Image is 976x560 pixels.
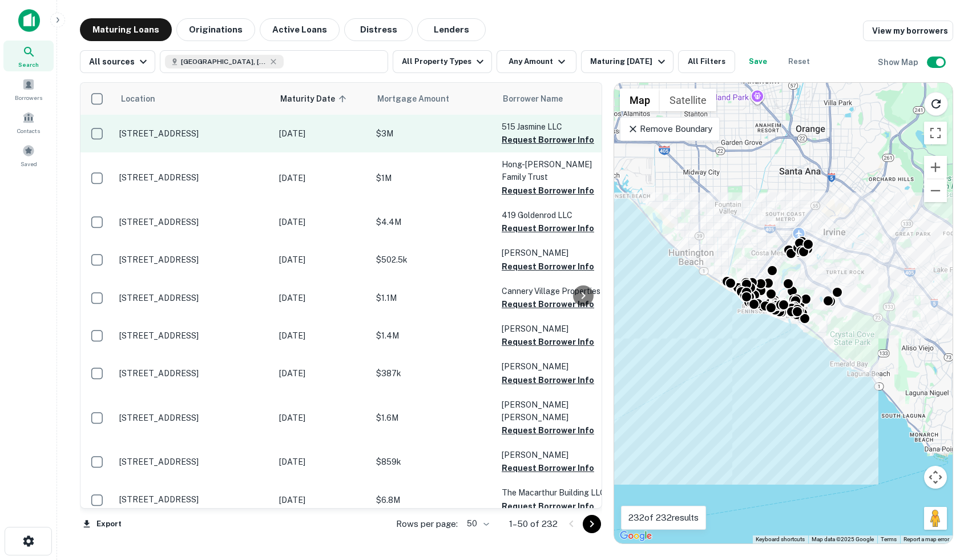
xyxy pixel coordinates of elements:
p: [STREET_ADDRESS] [119,255,268,265]
h6: Show Map [878,56,920,69]
p: [PERSON_NAME] [PERSON_NAME] [502,398,616,424]
p: [DATE] [279,292,365,304]
p: $1.1M [376,292,490,304]
button: Lenders [417,18,486,41]
p: [DATE] [279,172,365,184]
button: Zoom in [924,156,947,179]
a: Search [3,41,54,71]
button: Zoom out [924,179,947,202]
p: Cannery Village Properties I L [502,285,616,297]
button: Request Borrower Info [502,221,594,235]
div: All sources [89,55,150,69]
button: Maturing Loans [80,18,172,41]
p: [PERSON_NAME] [502,247,616,259]
a: Contacts [3,107,54,138]
button: Any Amount [497,50,576,73]
img: capitalize-icon.png [18,9,40,32]
p: The Macarthur Building LLC [502,486,616,499]
p: [DATE] [279,329,365,342]
p: Remove Boundary [627,122,712,136]
button: All Filters [678,50,735,73]
th: Location [114,83,273,115]
img: Google [617,529,655,543]
a: Open this area in Google Maps (opens a new window) [617,529,655,543]
p: $1.6M [376,412,490,424]
p: [STREET_ADDRESS] [119,172,268,183]
p: $6.8M [376,494,490,506]
th: Mortgage Amount [370,83,496,115]
span: [GEOGRAPHIC_DATA], [GEOGRAPHIC_DATA], [GEOGRAPHIC_DATA] [181,57,267,67]
a: Saved [3,140,54,171]
button: Maturing [DATE] [581,50,673,73]
p: $387k [376,367,490,380]
span: Mortgage Amount [377,92,464,106]
a: Terms (opens in new tab) [881,536,897,542]
span: Contacts [17,126,40,135]
p: [DATE] [279,127,365,140]
button: Toggle fullscreen view [924,122,947,144]
button: Show street map [620,88,660,111]
p: 515 Jasmine LLC [502,120,616,133]
th: Borrower Name [496,83,622,115]
iframe: Chat Widget [919,469,976,523]
p: $1M [376,172,490,184]
p: [PERSON_NAME] [502,360,616,373]
p: [DATE] [279,216,365,228]
button: Request Borrower Info [502,184,594,198]
p: [DATE] [279,456,365,468]
div: 0 0 [614,83,953,543]
p: [STREET_ADDRESS] [119,457,268,467]
button: Request Borrower Info [502,499,594,513]
button: [GEOGRAPHIC_DATA], [GEOGRAPHIC_DATA], [GEOGRAPHIC_DATA] [160,50,388,73]
a: Report a map error [904,536,949,542]
button: Request Borrower Info [502,335,594,349]
p: $859k [376,456,490,468]
div: Maturing [DATE] [590,55,668,69]
a: Borrowers [3,74,54,104]
span: Map data ©2025 Google [812,536,874,542]
p: [STREET_ADDRESS] [119,368,268,378]
p: [STREET_ADDRESS] [119,128,268,139]
p: 232 of 232 results [628,511,699,525]
p: 1–50 of 232 [509,517,558,531]
p: [STREET_ADDRESS] [119,413,268,423]
button: Map camera controls [924,466,947,489]
p: $3M [376,127,490,140]
p: [STREET_ADDRESS] [119,331,268,341]
p: Rows per page: [396,517,458,531]
p: [PERSON_NAME] [502,449,616,461]
p: 419 Goldenrod LLC [502,209,616,221]
span: Borrowers [15,93,42,102]
button: Request Borrower Info [502,260,594,273]
button: All sources [80,50,155,73]
button: Export [80,515,124,533]
button: Originations [176,18,255,41]
button: Save your search to get updates of matches that match your search criteria. [740,50,776,73]
p: $1.4M [376,329,490,342]
button: Keyboard shortcuts [756,535,805,543]
p: [STREET_ADDRESS] [119,217,268,227]
button: Reset [781,50,817,73]
p: $4.4M [376,216,490,228]
p: [DATE] [279,412,365,424]
p: Hong-[PERSON_NAME] Family Trust [502,158,616,183]
button: Show satellite imagery [660,88,716,111]
span: Search [18,60,39,69]
p: [DATE] [279,494,365,506]
button: Request Borrower Info [502,373,594,387]
p: [DATE] [279,253,365,266]
button: Distress [344,18,413,41]
button: All Property Types [393,50,492,73]
p: [STREET_ADDRESS] [119,494,268,505]
span: Borrower Name [503,92,563,106]
a: View my borrowers [863,21,953,41]
button: Active Loans [260,18,340,41]
button: Go to next page [583,515,601,533]
button: Request Borrower Info [502,297,594,311]
span: Maturity Date [280,92,350,106]
button: Request Borrower Info [502,424,594,437]
div: 50 [462,515,491,532]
